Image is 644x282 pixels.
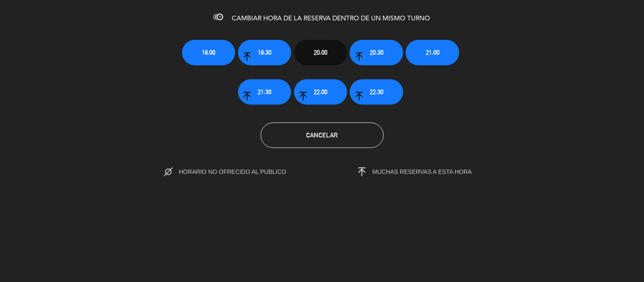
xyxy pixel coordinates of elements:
[307,131,338,139] span: Cancelar
[258,87,271,97] span: 21:30
[406,40,459,65] button: 21:00
[350,40,403,65] button: 20:30
[294,40,347,65] button: 20:00
[202,47,215,57] span: 19:00
[238,40,291,65] button: 19:30
[350,79,403,105] button: 22:30
[232,15,430,22] span: CAMBIAR HORA DE LA RESERVA DENTRO DE UN MISMO TURNO
[182,40,235,65] button: 19:00
[370,87,383,97] span: 22:30
[179,168,304,175] span: HORARIO NO OFRECIDO AL PUBLICO
[294,79,347,105] button: 22:00
[261,123,384,148] button: Cancelar
[426,47,439,57] span: 21:00
[314,87,327,97] span: 22:00
[373,168,472,175] span: MUCHAS RESERVAS A ESTA HORA
[370,47,383,57] span: 20:30
[314,47,327,57] span: 20:00
[258,47,271,57] span: 19:30
[238,79,291,105] button: 21:30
